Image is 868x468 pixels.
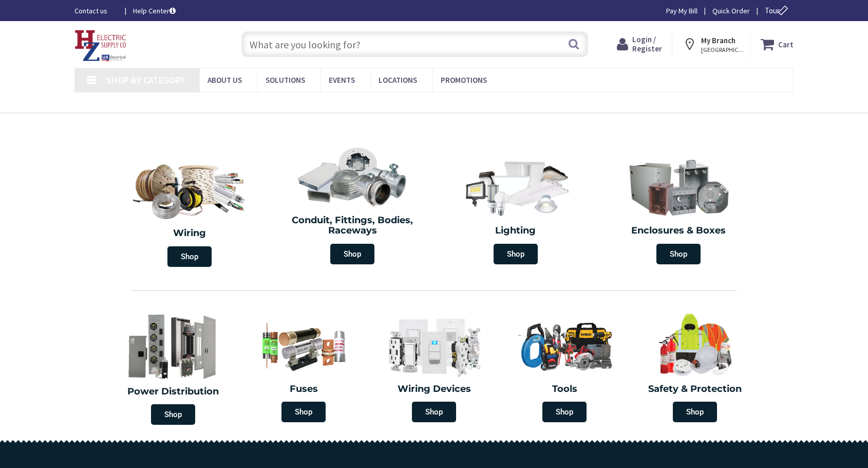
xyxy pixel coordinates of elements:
a: Login / Register [617,35,662,53]
h2: Tools [507,384,622,394]
img: HZ Electric Supply [74,30,127,62]
span: Promotions [441,75,487,85]
strong: Cart [778,35,794,53]
a: Quick Order [712,6,750,16]
span: Shop [412,402,456,422]
span: Locations [379,75,417,85]
span: Shop [281,402,326,422]
h2: Wiring Devices [376,384,492,394]
a: Lighting Shop [437,152,595,269]
a: Power Distribution Shop [108,306,238,430]
h2: Lighting [442,226,590,236]
h2: Wiring [113,228,266,239]
strong: My Branch [701,35,735,45]
input: What are you looking for? [241,31,588,57]
a: Contact us [74,6,117,16]
a: Pay My Bill [666,6,697,16]
span: Shop [494,244,538,264]
span: Events [329,75,355,85]
span: Shop [151,404,195,425]
span: Shop [673,402,717,422]
span: Shop [542,402,587,422]
div: My Branch [GEOGRAPHIC_DATA], [GEOGRAPHIC_DATA] [683,35,740,53]
a: Wiring Shop [108,152,271,272]
span: [GEOGRAPHIC_DATA], [GEOGRAPHIC_DATA] [701,46,745,54]
a: Safety & Protection Shop [632,307,758,427]
span: Tour [765,6,791,15]
span: Shop [330,244,374,264]
h2: Fuses [246,384,361,394]
span: Shop By Category [106,74,185,86]
span: Shop [656,244,701,264]
h2: Conduit, Fittings, Bodies, Raceways [279,215,427,236]
span: Login / Register [632,34,662,53]
h2: Power Distribution [113,387,233,397]
a: Conduit, Fittings, Bodies, Raceways Shop [274,141,432,269]
span: About Us [207,75,242,85]
a: Cart [761,35,794,53]
a: Wiring Devices Shop [371,307,497,427]
h2: Safety & Protection [637,384,752,394]
span: Solutions [266,75,305,85]
a: Help Center [133,6,176,16]
a: Fuses Shop [241,307,366,427]
span: Shop [167,246,212,267]
h2: Enclosures & Boxes [605,226,753,236]
a: Enclosures & Boxes Shop [600,152,758,269]
a: Tools Shop [502,307,627,427]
